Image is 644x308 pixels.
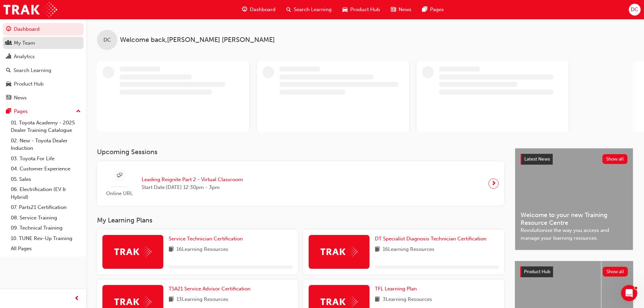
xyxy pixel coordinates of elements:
[375,286,417,292] span: TFL Learning Plan
[14,53,35,61] div: Analytics
[8,136,84,153] a: 02. New - Toyota Dealer Induction
[631,6,638,14] span: DC
[375,295,380,304] span: book-icon
[521,211,627,227] span: Welcome to your new Training Resource Centre
[97,216,504,224] h3: My Learning Plans
[6,54,11,60] span: chart-icon
[6,95,11,101] span: news-icon
[117,171,122,180] span: sessionType_ONLINE_URL-icon
[176,295,228,304] span: 13 Learning Resources
[621,285,637,301] iframe: Intercom live chat
[385,3,417,17] a: news-iconNews
[169,286,251,292] span: TSA21 Service Advisor Certification
[6,109,11,115] span: pages-icon
[3,78,84,90] a: Product Hub
[176,245,228,254] span: 16 Learning Resources
[383,245,434,254] span: 16 Learning Resources
[521,154,627,165] a: Latest NewsShow all
[286,5,291,14] span: search-icon
[8,233,84,244] a: 10. TUNE Rev-Up Training
[524,269,550,275] span: Product Hub
[14,39,35,47] div: My Team
[3,105,84,118] button: Pages
[281,3,337,17] a: search-iconSearch Learning
[383,295,432,304] span: 3 Learning Resources
[169,245,174,254] span: book-icon
[430,6,444,14] span: Pages
[76,107,81,116] span: up-icon
[422,5,427,14] span: pages-icon
[3,50,84,63] a: Analytics
[375,235,489,243] a: DT Specialist Diagnosis Technician Certification
[74,294,79,303] span: prev-icon
[250,6,276,14] span: Dashboard
[391,5,396,14] span: news-icon
[169,285,253,293] a: TSA21 Service Advisor Certification
[350,6,380,14] span: Product Hub
[14,80,44,88] div: Product Hub
[8,174,84,185] a: 05. Sales
[294,6,332,14] span: Search Learning
[603,267,628,277] button: Show all
[375,285,420,293] a: TFL Learning Plan
[520,266,628,277] a: Product HubShow all
[102,167,499,200] a: Online URLLeading Reignite Part 2 - Virtual ClassroomStart Date:[DATE] 12:30pm - 3pm
[3,2,57,17] img: Trak
[237,3,281,17] a: guage-iconDashboard
[8,118,84,136] a: 01. Toyota Academy - 2025 Dealer Training Catalogue
[375,245,380,254] span: book-icon
[242,5,247,14] span: guage-icon
[8,202,84,213] a: 07. Parts21 Certification
[521,227,627,242] span: Revolutionise the way you access and manage your learning resources.
[375,236,486,242] span: DT Specialist Diagnosis Technician Certification
[6,26,11,32] span: guage-icon
[8,153,84,164] a: 03. Toyota For Life
[14,108,28,115] div: Pages
[6,40,11,46] span: people-icon
[169,236,243,242] span: Service Technician Certification
[515,148,633,250] a: Latest NewsShow allWelcome to your new Training Resource CentreRevolutionise the way you access a...
[6,81,11,87] span: car-icon
[629,4,641,16] button: DC
[114,246,151,257] img: Trak
[417,3,449,17] a: pages-iconPages
[320,246,358,257] img: Trak
[399,6,411,14] span: News
[14,67,51,74] div: Search Learning
[3,37,84,49] a: My Team
[142,184,243,191] span: Start Date: [DATE] 12:30pm - 3pm
[8,164,84,174] a: 04. Customer Experience
[3,23,84,35] a: Dashboard
[8,223,84,233] a: 09. Technical Training
[97,148,504,156] h3: Upcoming Sessions
[8,243,84,254] a: All Pages
[320,297,358,307] img: Trak
[3,22,84,105] button: DashboardMy TeamAnalyticsSearch LearningProduct HubNews
[142,176,243,184] span: Leading Reignite Part 2 - Virtual Classroom
[14,94,27,102] div: News
[3,64,84,77] a: Search Learning
[8,213,84,223] a: 08. Service Training
[337,3,385,17] a: car-iconProduct Hub
[120,36,275,44] span: Welcome back , [PERSON_NAME] [PERSON_NAME]
[342,5,348,14] span: car-icon
[169,235,245,243] a: Service Technician Certification
[103,36,111,44] span: DC
[102,190,136,197] span: Online URL
[524,156,550,162] span: Latest News
[114,297,151,307] img: Trak
[491,179,496,188] span: next-icon
[3,92,84,104] a: News
[169,295,174,304] span: book-icon
[602,154,628,164] button: Show all
[6,68,11,74] span: search-icon
[8,184,84,202] a: 06. Electrification (EV & Hybrid)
